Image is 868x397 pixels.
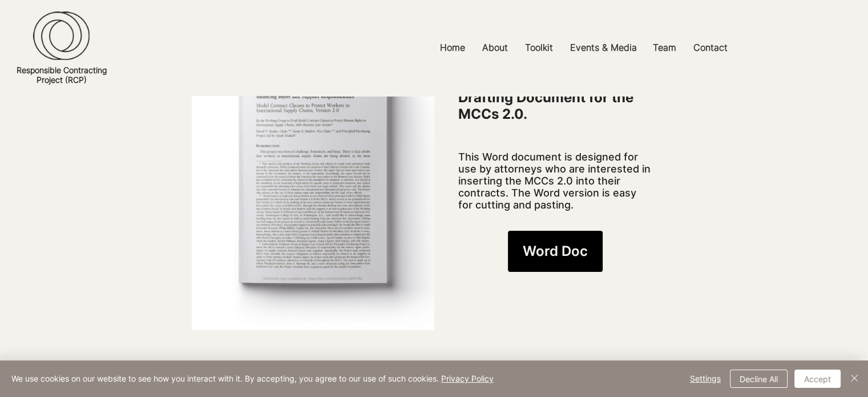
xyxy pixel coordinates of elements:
[477,35,514,61] p: About
[644,35,685,61] a: Team
[730,370,788,388] button: Decline All
[794,370,841,388] button: Accept
[688,35,733,61] p: Contact
[508,231,603,272] a: Word Doc
[458,151,651,211] span: This Word document is designed for use by attorneys who are interested in inserting the MCCs 2.0 ...
[847,371,861,385] img: Close
[523,242,588,261] span: Word Doc
[431,35,474,61] a: Home
[647,35,682,61] p: Team
[458,89,633,122] span: Drafting Document for the MCCs 2.0.
[300,35,868,61] nav: Site
[519,35,559,61] p: Toolkit
[11,374,494,384] span: We use cookies on our website to see how you interact with it. By accepting, you agree to our use...
[562,35,644,61] a: Events & Media
[434,35,471,61] p: Home
[847,370,861,388] button: Close
[690,370,721,387] span: Settings
[441,374,494,383] a: Privacy Policy
[17,65,107,85] a: Responsible ContractingProject (RCP)
[685,35,736,61] a: Contact
[516,35,562,61] a: Toolkit
[564,35,643,61] p: Events & Media
[474,35,516,61] a: About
